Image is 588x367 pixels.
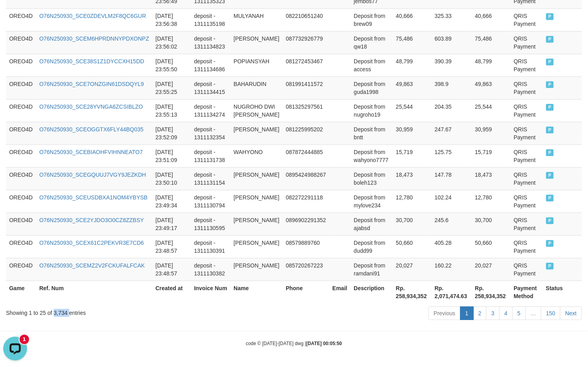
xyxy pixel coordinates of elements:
td: Deposit from dudd99 [351,235,393,258]
td: QRIS Payment [511,213,543,235]
td: 48,799 [472,54,510,76]
a: O76N250930_SCEMZ2V2FCKUFALFCAK [39,262,145,269]
span: PAID [546,127,554,133]
th: Status [543,281,582,303]
a: 1 [460,306,474,320]
td: deposit - 1311130794 [191,190,230,213]
div: New messages notification [19,1,29,11]
a: O76N250930_SCE28YVNGA6ZCSIBLZO [39,103,143,110]
td: deposit - 1311134823 [191,31,230,54]
td: 160.22 [432,258,472,281]
td: OREO4D [6,31,36,54]
td: OREO4D [6,54,36,76]
td: 15,719 [472,144,510,167]
th: Phone [283,281,329,303]
td: 245.6 [432,213,472,235]
td: 50,660 [472,235,510,258]
td: 102.24 [432,190,472,213]
span: PAID [546,240,554,247]
td: 30,959 [393,122,431,144]
td: MULYANAH [230,8,282,31]
td: QRIS Payment [511,54,543,76]
td: Deposit from qw18 [351,31,393,54]
td: 20,027 [472,258,510,281]
a: O76N250930_SCEM6HPRDNNYPDXONPZ [39,35,149,42]
td: 20,027 [393,258,431,281]
td: 204.35 [432,99,472,122]
td: [DATE] 23:55:50 [152,54,191,76]
td: Deposit from nugroho19 [351,99,393,122]
td: 25,544 [472,99,510,122]
th: Name [230,281,282,303]
span: PAID [546,149,554,156]
td: Deposit from ajabsd [351,213,393,235]
td: 081225995202 [283,122,329,144]
span: PAID [546,36,554,43]
td: 0895424988267 [283,167,329,190]
td: OREO4D [6,258,36,281]
td: [DATE] 23:55:13 [152,99,191,122]
th: Invoice Num [191,281,230,303]
td: Deposit from boleh123 [351,167,393,190]
td: Deposit from access [351,54,393,76]
td: 405.28 [432,235,472,258]
td: OREO4D [6,8,36,31]
th: Rp. 2,071,474.63 [432,281,472,303]
td: OREO4D [6,99,36,122]
td: [PERSON_NAME] [230,122,282,144]
td: 25,544 [393,99,431,122]
td: QRIS Payment [511,167,543,190]
td: 30,700 [393,213,431,235]
td: 15,719 [393,144,431,167]
td: 12,780 [472,190,510,213]
td: deposit - 1311134274 [191,99,230,122]
th: Game [6,281,36,303]
a: O76N250930_SCEX61C2PEKVR3E7CD6 [39,240,144,246]
td: OREO4D [6,190,36,213]
span: PAID [546,172,554,179]
td: OREO4D [6,167,36,190]
td: deposit - 1311134686 [191,54,230,76]
td: Deposit from ramdani91 [351,258,393,281]
td: Deposit from mylove234 [351,190,393,213]
td: 30,959 [472,122,510,144]
td: 49,863 [472,76,510,99]
td: [PERSON_NAME] [230,258,282,281]
td: 081991411572 [283,76,329,99]
div: Showing 1 to 25 of 3,734 entries [6,306,239,317]
td: 147.78 [432,167,472,190]
td: 081272453467 [283,54,329,76]
a: O76N250930_SCE2YJDO3O0CZ8ZZBSY [39,217,144,223]
span: PAID [546,104,554,111]
td: 18,473 [393,167,431,190]
td: deposit - 1311130382 [191,258,230,281]
td: [PERSON_NAME] [230,213,282,235]
td: QRIS Payment [511,190,543,213]
span: PAID [546,13,554,20]
td: 603.89 [432,31,472,54]
a: 150 [541,306,561,320]
th: Email [329,281,351,303]
td: QRIS Payment [511,258,543,281]
td: OREO4D [6,235,36,258]
span: PAID [546,59,554,65]
td: 40,666 [472,8,510,31]
th: Created at [152,281,191,303]
span: PAID [546,217,554,224]
a: … [526,306,541,320]
td: [DATE] 23:49:17 [152,213,191,235]
td: OREO4D [6,144,36,167]
td: 18,473 [472,167,510,190]
td: [PERSON_NAME] [230,167,282,190]
td: deposit - 1311132354 [191,122,230,144]
td: deposit - 1311134415 [191,76,230,99]
td: 325.33 [432,8,472,31]
td: 085720267223 [283,258,329,281]
a: 2 [473,306,487,320]
td: 390.39 [432,54,472,76]
td: QRIS Payment [511,76,543,99]
td: 30,700 [472,213,510,235]
td: [PERSON_NAME] [230,31,282,54]
td: 125.75 [432,144,472,167]
td: 08579889760 [283,235,329,258]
